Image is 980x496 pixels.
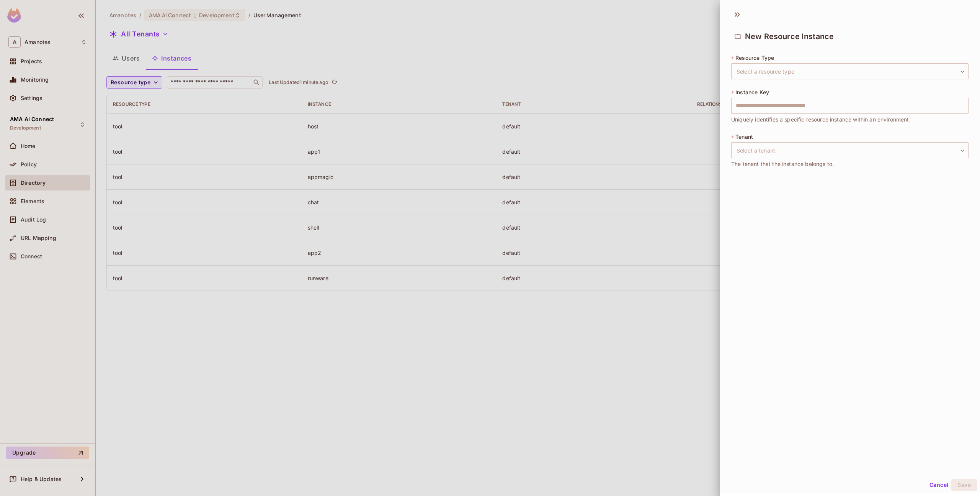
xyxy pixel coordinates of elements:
[735,89,769,95] span: Instance Key
[731,160,834,168] span: The tenant that the instance belongs to.
[745,32,834,41] span: New Resource Instance
[735,55,774,61] span: Resource Type
[951,479,977,491] button: Save
[735,134,753,140] span: Tenant
[926,479,951,491] button: Cancel
[731,115,911,124] span: Uniquely identifies a specific resource instance within an environment.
